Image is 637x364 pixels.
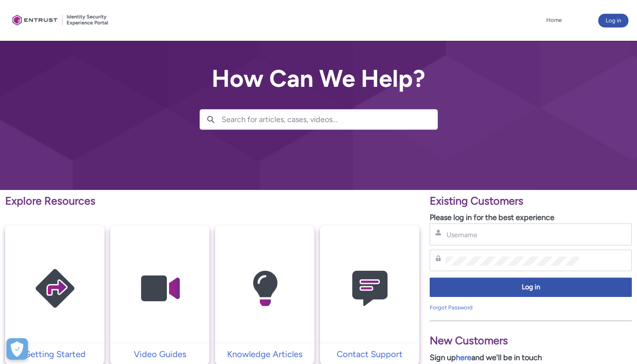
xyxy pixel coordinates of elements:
span: Log in [435,282,626,292]
div: Cookie Preferences [6,338,28,360]
a: Getting Started [5,348,105,361]
button: Open Preferences [6,338,28,360]
img: Video Guides [119,242,201,335]
button: Search [200,110,222,129]
p: New Customers [430,333,632,349]
p: Existing Customers [430,193,632,209]
input: Username [446,230,579,239]
a: Contact Support [320,348,419,361]
p: Sign up and we'll be in touch [430,352,632,364]
img: Contact Support [329,242,411,335]
p: Please log in for the best experience [430,212,632,223]
p: Explore Resources [5,193,419,209]
button: Log in [430,278,632,297]
img: Getting Started [14,242,96,335]
img: Knowledge Articles [224,242,306,335]
p: Getting Started [9,348,100,361]
p: Contact Support [324,348,415,361]
button: Log in [598,14,628,28]
p: Knowledge Articles [219,348,310,361]
a: here [456,353,471,362]
input: Search for articles, cases, videos... [222,110,437,129]
h2: How Can We Help? [200,65,438,92]
a: Home [544,14,564,27]
a: Video Guides [110,348,209,361]
p: Video Guides [114,348,205,361]
a: Forgot Password [430,304,473,311]
a: Knowledge Articles [215,348,314,361]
